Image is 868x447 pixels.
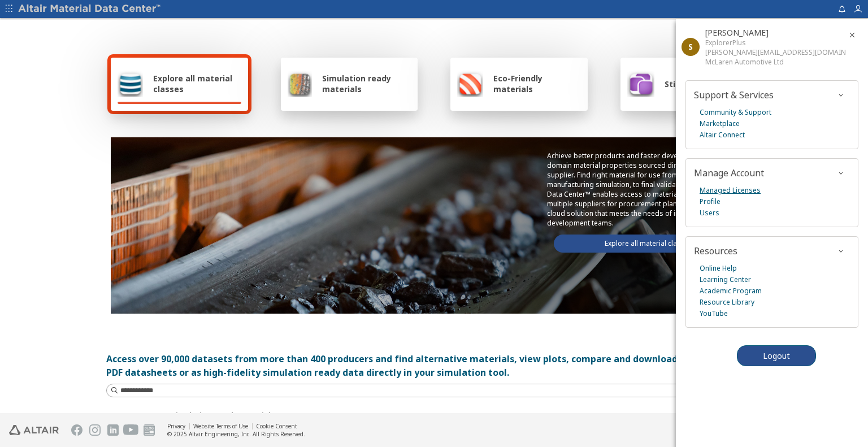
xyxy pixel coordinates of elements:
img: Eco-Friendly materials [457,70,483,97]
a: Learning Center [700,274,751,285]
div: McLaren Automotive Ltd [705,57,845,67]
span: Logout [763,350,790,361]
span: Eco-Friendly materials [493,73,580,94]
p: Achieve better products and faster development with multi-domain material properties sourced dire... [547,151,750,228]
a: Users [700,207,719,219]
img: Altair Engineering [9,425,59,435]
div: ExplorerPlus [705,38,845,47]
a: Online Help [700,263,737,274]
div: Access over 90,000 datasets from more than 400 producers and find alternative materials, view plo... [106,352,762,379]
a: Explore all material classes [554,235,744,253]
span: Support & Services [694,89,774,101]
button: Logout [737,345,816,366]
span: S [688,41,693,52]
a: Academic Program [700,285,762,297]
p: Instant access to simulations ready materials [106,411,762,420]
img: Explore all material classes [118,70,143,97]
a: Managed Licenses [700,185,761,196]
span: Simulation ready materials [322,73,411,94]
a: YouTube [700,308,728,319]
div: [PERSON_NAME][EMAIL_ADDRESS][DOMAIN_NAME] [705,47,845,57]
a: Community & Support [700,107,771,118]
a: Website Terms of Use [193,422,248,430]
div: © 2025 Altair Engineering, Inc. All Rights Reserved. [167,430,305,438]
img: Stick-Slip database [627,70,654,97]
a: Resource Library [700,297,754,308]
span: Manage Account [694,167,764,179]
img: Altair Material Data Center [18,3,162,15]
a: Altair Connect [700,129,745,141]
a: Profile [700,196,721,207]
span: Stick-Slip database [665,79,744,89]
a: Marketplace [700,118,740,129]
span: Explore all material classes [153,73,241,94]
span: Resources [694,245,737,257]
img: Simulation ready materials [288,70,312,97]
a: Privacy [167,422,185,430]
a: Cookie Consent [256,422,297,430]
span: Stefan Sedonja [705,27,769,38]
